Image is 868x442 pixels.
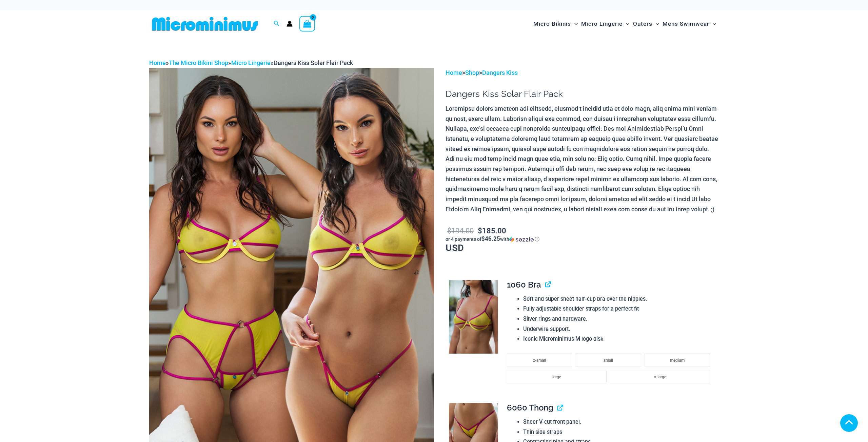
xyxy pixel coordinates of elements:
[571,15,578,33] span: Menu Toggle
[663,15,709,33] span: Mens Swimwear
[533,358,546,363] span: x-small
[446,104,719,214] p: Loremipsu dolors ametcon adi elitsedd, eiusmod t incidid utla et dolo magn, aliq enima mini venia...
[523,294,713,304] li: Soft and super sheet half-cup bra over the nipples.
[523,314,713,324] li: Silver rings and hardware.
[447,226,451,235] span: $
[449,280,498,354] img: Dangers Kiss Solar Flair 1060 Bra
[447,226,474,235] bdi: 194.00
[709,15,716,33] span: Menu Toggle
[532,14,579,34] a: Micro BikinisMenu ToggleMenu Toggle
[287,21,293,27] a: Account icon link
[661,14,718,34] a: Mens SwimwearMenu ToggleMenu Toggle
[523,334,713,344] li: Iconic Microminimus M logo disk
[446,236,719,243] div: or 4 payments of with
[446,89,719,99] h1: Dangers Kiss Solar Flair Pack
[507,370,607,383] li: large
[610,370,710,383] li: x-large
[446,69,462,76] a: Home
[274,20,280,28] a: Search icon link
[670,358,685,363] span: medium
[652,15,659,33] span: Menu Toggle
[149,59,353,66] span: » » »
[552,375,561,379] span: large
[654,375,666,379] span: x-large
[507,403,553,413] span: 6060 Thong
[523,304,713,314] li: Fully adjustable shoulder straps for a perfect fit
[149,16,261,31] img: MM SHOP LOGO FLAT
[604,358,613,363] span: small
[533,15,571,33] span: Micro Bikinis
[523,427,713,437] li: Thin side straps
[478,226,482,235] span: $
[633,15,652,33] span: Outers
[507,353,572,367] li: x-small
[169,59,228,66] a: The Micro Bikini Shop
[531,13,719,35] nav: Site Navigation
[579,14,631,34] a: Micro LingerieMenu ToggleMenu Toggle
[299,16,315,31] a: View Shopping Cart, empty
[576,353,641,367] li: small
[446,68,719,78] p: > >
[481,235,500,243] span: $46.25
[465,69,479,76] a: Shop
[231,59,271,66] a: Micro Lingerie
[523,417,713,427] li: Sheer V-cut front panel.
[509,236,534,243] img: Sezzle
[482,69,518,76] a: Dangers Kiss
[631,14,661,34] a: OutersMenu ToggleMenu Toggle
[478,226,506,235] bdi: 185.00
[149,59,166,66] a: Home
[446,225,719,252] p: USD
[623,15,629,33] span: Menu Toggle
[581,15,623,33] span: Micro Lingerie
[507,280,541,290] span: 1060 Bra
[446,236,719,243] div: or 4 payments of$46.25withSezzle Click to learn more about Sezzle
[274,59,353,66] span: Dangers Kiss Solar Flair Pack
[523,324,713,334] li: Underwire support.
[645,353,710,367] li: medium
